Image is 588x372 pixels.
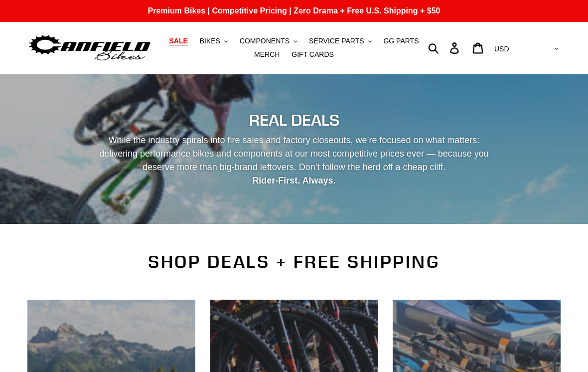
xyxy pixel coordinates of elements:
img: Canfield Bikes [27,32,152,64]
a: GIFT CARDS [287,48,339,61]
p: While the industry spirals into fire sales and factory closeouts, we’re focused on what matters: ... [94,134,494,187]
a: SALE [164,34,192,48]
span: GIFT CARDS [292,50,334,59]
span: SALE [169,37,187,45]
strong: Rider-First. Always. [252,176,335,186]
span: BIKES [200,37,220,45]
h2: SHOP DEALS + FREE SHIPPING [27,251,561,272]
span: GG PARTS [383,37,419,45]
button: COMPONENTS [235,34,302,48]
span: SERVICE PARTS [309,37,364,45]
span: COMPONENTS [240,37,290,45]
button: SERVICE PARTS [304,34,376,48]
span: MERCH [254,50,280,59]
button: BIKES [195,34,233,48]
a: GG PARTS [378,34,424,48]
h2: REAL DEALS [27,111,561,130]
a: MERCH [249,48,285,61]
